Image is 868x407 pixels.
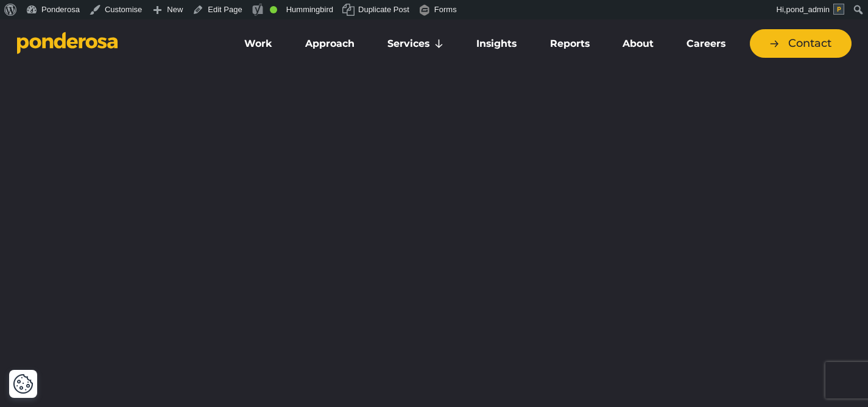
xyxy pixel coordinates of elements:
[291,31,369,57] a: Approach
[750,29,852,58] a: Contact
[373,31,457,57] a: Services
[13,374,34,394] button: Cookie Settings
[270,6,277,13] div: Good
[536,31,604,57] a: Reports
[17,32,212,56] a: Go to homepage
[13,374,34,394] img: Revisit consent button
[672,31,739,57] a: Careers
[462,31,531,57] a: Insights
[230,31,286,57] a: Work
[609,31,668,57] a: About
[786,5,830,14] span: pond_admin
